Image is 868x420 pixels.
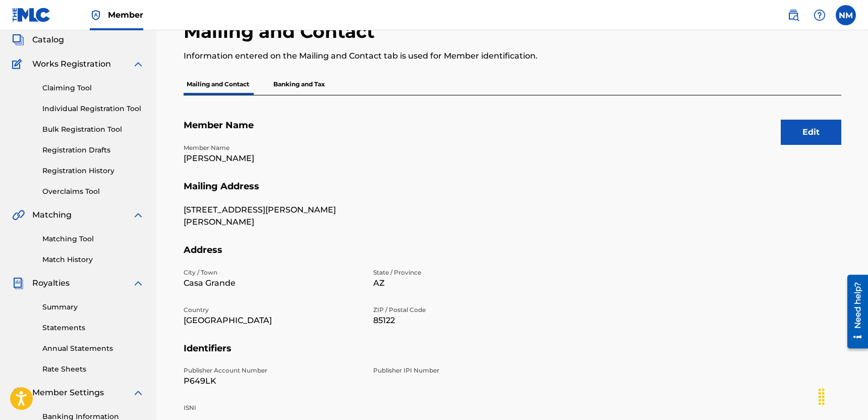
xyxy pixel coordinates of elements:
a: CatalogCatalog [12,34,64,46]
h5: Identifiers [184,343,841,366]
img: expand [132,387,144,399]
span: Works Registration [32,58,111,70]
a: Statements [42,323,144,333]
img: expand [132,209,144,221]
a: Matching Tool [42,234,144,244]
img: Matching [12,209,25,221]
a: Summary [42,302,144,312]
img: Royalties [12,277,24,289]
img: Top Rightsholder [90,9,102,21]
p: [STREET_ADDRESS][PERSON_NAME] [184,204,361,216]
span: Catalog [32,34,64,46]
p: P649LK [184,375,361,387]
a: Bulk Registration Tool [42,124,144,135]
div: Drag [814,382,830,412]
iframe: Resource Center [840,271,868,352]
p: [GEOGRAPHIC_DATA] [184,314,361,327]
span: Matching [32,209,72,221]
h5: Address [184,244,841,268]
p: AZ [373,277,551,289]
h2: Mailing and Contact [184,20,380,43]
iframe: Chat Widget [818,372,868,420]
img: MLC Logo [12,8,51,22]
a: Match History [42,254,144,265]
p: Mailing and Contact [184,74,252,95]
span: Member [108,9,143,21]
p: City / Town [184,268,361,277]
a: Rate Sheets [42,364,144,375]
h5: Member Name [184,120,841,143]
div: Help [809,5,830,25]
p: Casa Grande [184,277,361,289]
img: Works Registration [12,58,25,70]
button: Edit [781,120,841,145]
img: help [814,9,826,21]
a: Overclaims Tool [42,186,144,197]
p: Publisher IPI Number [373,366,551,375]
a: Registration Drafts [42,145,144,155]
p: [PERSON_NAME] [184,216,361,228]
div: User Menu [836,5,856,25]
p: ZIP / Postal Code [373,305,551,314]
p: 85122 [373,314,551,327]
h5: Mailing Address [184,181,841,204]
img: expand [132,58,144,70]
a: Annual Statements [42,343,144,354]
a: Registration History [42,166,144,176]
p: Banking and Tax [270,74,328,95]
img: expand [132,277,144,289]
p: ISNI [184,403,361,412]
p: State / Province [373,268,551,277]
a: Public Search [783,5,803,25]
span: Member Settings [32,387,104,399]
img: Member Settings [12,387,24,399]
a: Individual Registration Tool [42,103,144,114]
p: Country [184,305,361,314]
p: Member Name [184,143,361,152]
p: [PERSON_NAME] [184,152,361,165]
span: Royalties [32,277,70,289]
p: Information entered on the Mailing and Contact tab is used for Member identification. [184,50,690,62]
img: Catalog [12,34,24,46]
a: Claiming Tool [42,83,144,93]
p: Publisher Account Number [184,366,361,375]
img: search [787,9,799,21]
